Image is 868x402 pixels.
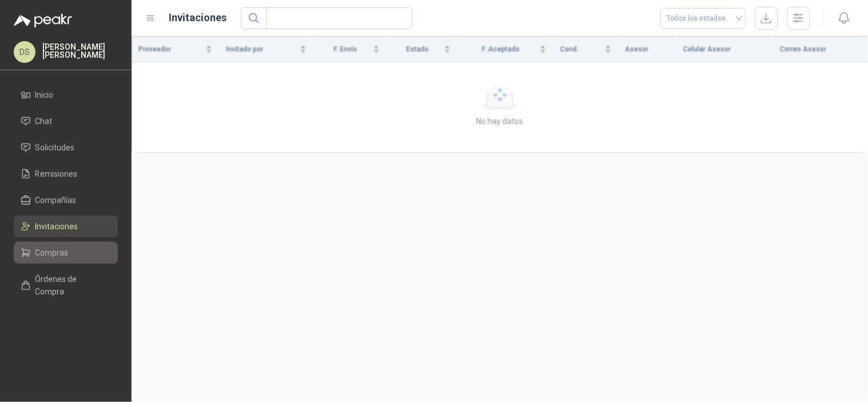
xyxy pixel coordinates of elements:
span: Inicio [35,89,54,101]
div: DS [14,41,35,63]
a: Solicitudes [14,137,118,158]
img: Logo peakr [14,14,72,27]
a: Inicio [14,84,118,106]
a: Órdenes de Compra [14,268,118,303]
a: Compañías [14,189,118,211]
span: Chat [35,115,53,128]
span: Compras [35,246,69,259]
span: Compañías [35,194,77,206]
h1: Invitaciones [169,10,227,26]
span: Solicitudes [35,141,75,154]
a: Compras [14,242,118,264]
p: [PERSON_NAME] [PERSON_NAME] [42,43,118,59]
a: Remisiones [14,163,118,185]
span: Invitaciones [35,220,78,233]
span: Órdenes de Compra [35,273,107,298]
a: Chat [14,110,118,132]
span: Remisiones [35,168,78,180]
a: Invitaciones [14,216,118,237]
